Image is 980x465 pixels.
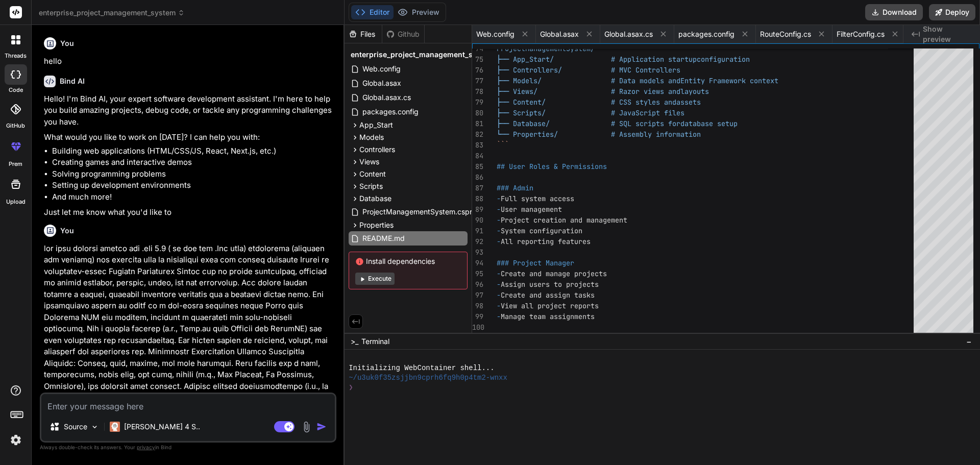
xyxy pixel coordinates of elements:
span: - [497,215,501,225]
span: ├── Views/ # Razor views and [497,87,680,96]
span: - [497,269,501,278]
span: Global.asax [540,29,579,39]
span: ├── App_Start/ # Application startup [497,55,697,64]
li: And much more! [52,191,334,203]
div: 76 [472,65,483,76]
label: threads [5,52,27,60]
li: Creating games and interactive demos [52,157,334,168]
span: >_ [351,336,358,347]
li: Setting up development environments [52,180,334,191]
p: Source [64,422,87,432]
span: Create and manage projects [501,269,607,278]
span: ``` [497,140,509,150]
span: - [497,312,501,321]
p: hello [44,56,334,67]
span: User management [501,205,562,214]
p: Always double-check its answers. Your in Bind [40,443,336,452]
img: Pick Models [90,423,99,431]
div: 97 [472,290,483,301]
span: configuration [697,55,750,64]
span: FilterConfig.cs [837,29,885,39]
span: Manage team assignments [501,312,595,321]
h6: You [60,226,74,236]
li: Solving programming problems [52,168,334,180]
button: Deploy [929,4,975,20]
div: 78 [472,86,483,97]
span: ├── Scripts/ # JavaScript files [497,108,684,117]
span: Initializing WebContainer shell... [349,363,495,373]
button: Execute [355,273,395,285]
button: Editor [351,5,394,19]
span: Scripts [359,181,383,191]
span: README.md [361,232,406,244]
label: Upload [6,198,26,206]
span: All reporting features [501,237,591,246]
span: ### Project Manager [497,258,574,267]
span: assets [676,97,701,107]
span: privacy [137,444,155,450]
span: ## User Roles & Permissions [497,162,607,171]
span: - [497,301,501,310]
img: Claude 4 Sonnet [110,422,120,432]
div: Github [382,29,424,39]
span: RouteConfig.cs [760,29,811,39]
span: Web.config [476,29,514,39]
div: 77 [472,76,483,86]
span: Models [359,132,384,142]
div: 88 [472,193,483,204]
button: − [964,333,974,350]
div: 81 [472,118,483,129]
span: ├── Models/ # Data models and [497,76,680,85]
span: - [497,205,501,214]
div: 96 [472,279,483,290]
span: enterprise_project_management_system [39,8,185,18]
span: − [966,336,972,347]
div: 98 [472,301,483,311]
span: enterprise_project_management_system [351,50,494,60]
div: 75 [472,54,483,65]
label: code [9,86,23,94]
div: 91 [472,226,483,236]
span: Create and assign tasks [501,290,595,300]
span: ### Admin [497,183,533,192]
span: App_Start [359,120,393,130]
img: attachment [301,421,312,433]
div: 80 [472,108,483,118]
div: 99 [472,311,483,322]
p: [PERSON_NAME] 4 S.. [124,422,200,432]
div: 83 [472,140,483,151]
span: ├── Content/ # CSS styles and [497,97,676,107]
span: packages.config [361,106,420,118]
li: Building web applications (HTML/CSS/JS, React, Next.js, etc.) [52,145,334,157]
span: database setup [680,119,738,128]
span: ├── Controllers/ # MVC Controllers [497,65,680,75]
span: Entity Framework context [680,76,778,85]
span: Terminal [361,336,389,347]
span: Assign users to projects [501,280,599,289]
div: 79 [472,97,483,108]
span: └── Properties/ # Assembly information [497,130,701,139]
label: GitHub [6,121,25,130]
span: - [497,226,501,235]
span: Properties [359,220,394,230]
span: Show preview [923,24,972,44]
span: Controllers [359,144,395,155]
span: - [497,290,501,300]
span: System configuration [501,226,582,235]
div: 86 [472,172,483,183]
h6: Bind AI [60,76,85,86]
span: Global.asax [361,77,402,89]
div: Files [345,29,382,39]
div: 89 [472,204,483,215]
span: Full system access [501,194,574,203]
p: Just let me know what you'd like to [44,207,334,218]
div: 92 [472,236,483,247]
span: ~/u3uk0f35zsjjbn9cprh6fq9h0p4tm2-wnxx [349,373,507,383]
p: What would you like to work on [DATE]? I can help you with: [44,132,334,143]
img: icon [316,422,327,432]
span: Install dependencies [355,256,461,266]
div: 87 [472,183,483,193]
span: Project creation and management [501,215,627,225]
div: 100 [472,322,483,333]
span: View all project reports [501,301,599,310]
